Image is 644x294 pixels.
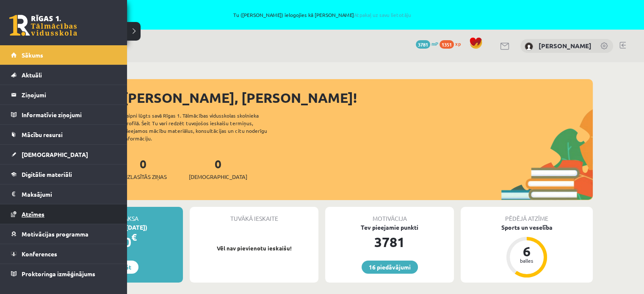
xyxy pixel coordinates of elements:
span: Proktoringa izmēģinājums [22,270,95,278]
legend: Ziņojumi [22,85,116,104]
span: Aktuāli [22,71,42,79]
span: Neizlasītās ziņas [119,173,167,181]
span: Digitālie materiāli [22,170,72,178]
span: 1351 [439,40,454,49]
a: Digitālie materiāli [11,165,116,184]
a: Proktoringa izmēģinājums [11,264,116,283]
a: Sports un veselība 6 balles [461,223,593,279]
span: Tu ([PERSON_NAME]) ielogojies kā [PERSON_NAME] [64,12,580,17]
a: Atpakaļ uz savu lietotāju [354,11,411,18]
a: Atzīmes [11,204,116,224]
div: balles [514,258,539,263]
a: Rīgas 1. Tālmācības vidusskola [9,15,77,36]
span: Sākums [22,51,43,59]
a: Aktuāli [11,65,116,85]
a: [DEMOGRAPHIC_DATA] [11,145,116,164]
span: [DEMOGRAPHIC_DATA] [22,151,88,158]
a: 3781 mP [416,40,438,47]
div: 3781 [325,232,454,252]
a: Motivācijas programma [11,224,116,244]
span: xp [455,40,461,47]
div: Pēdējā atzīme [461,207,593,223]
span: Motivācijas programma [22,230,88,238]
a: 0[DEMOGRAPHIC_DATA] [189,156,247,181]
div: Motivācija [325,207,454,223]
div: Sports un veselība [461,223,593,232]
span: [DEMOGRAPHIC_DATA] [189,173,247,181]
p: Vēl nav pievienotu ieskaišu! [194,244,314,253]
legend: Maksājumi [22,184,116,204]
a: Sākums [11,45,116,65]
a: [PERSON_NAME] [539,41,591,50]
span: Atzīmes [22,210,44,218]
span: Mācību resursi [22,131,63,138]
a: Mācību resursi [11,125,116,144]
div: Tev pieejamie punkti [325,223,454,232]
span: mP [431,40,438,47]
a: 1351 xp [439,40,465,47]
a: Ziņojumi [11,85,116,104]
a: 16 piedāvājumi [362,261,418,274]
a: Informatīvie ziņojumi [11,105,116,124]
a: Maksājumi [11,184,116,204]
legend: Informatīvie ziņojumi [22,105,116,124]
div: [PERSON_NAME], [PERSON_NAME]! [123,88,593,108]
div: Laipni lūgts savā Rīgas 1. Tālmācības vidusskolas skolnieka profilā. Šeit Tu vari redzēt tuvojošo... [124,112,282,142]
span: Konferences [22,250,57,258]
span: 3781 [416,40,430,49]
img: Amanda Lorberga [525,42,533,51]
a: 0Neizlasītās ziņas [119,156,167,181]
a: Konferences [11,244,116,264]
span: € [131,231,137,243]
div: Tuvākā ieskaite [190,207,318,223]
div: 6 [514,245,539,258]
